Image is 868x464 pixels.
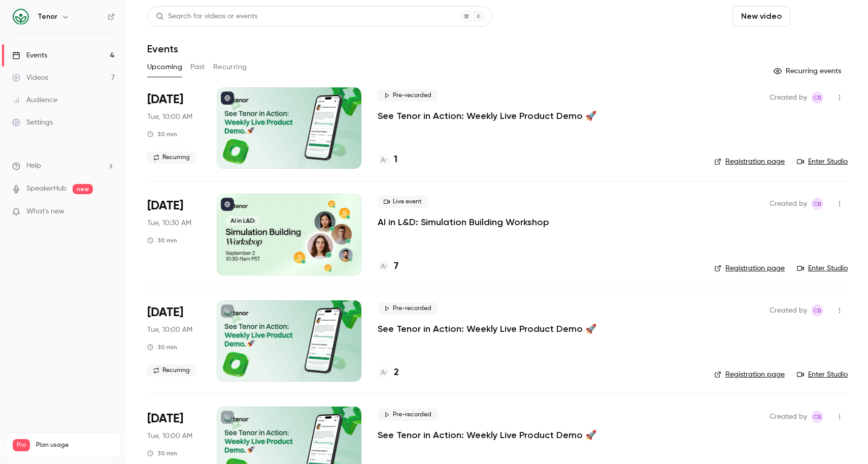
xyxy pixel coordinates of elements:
a: Enter Studio [797,369,848,380]
span: Created by [770,411,807,423]
div: 30 min [147,236,177,244]
iframe: Noticeable Trigger [103,207,115,216]
span: Pro [13,439,30,451]
a: 2 [378,366,399,380]
span: new [73,184,93,194]
div: Audience [12,95,57,105]
a: SpeakerHub [26,183,66,194]
a: AI in L&D: Simulation Building Workshop [378,216,549,228]
li: help-dropdown-opener [12,161,115,171]
button: Recurring [213,59,247,75]
div: Aug 26 Tue, 10:00 AM (America/Los Angeles) [147,87,201,169]
button: Upcoming [147,59,182,75]
span: CB [813,198,822,210]
div: Settings [12,117,53,128]
a: See Tenor in Action: Weekly Live Product Demo 🚀 [378,110,596,122]
span: CB [813,304,822,317]
span: Tue, 10:00 AM [147,112,192,122]
div: Events [12,50,47,60]
span: [DATE] [147,198,183,214]
span: Created by [770,198,807,210]
span: Pre-recorded [378,89,438,102]
h4: 1 [394,153,397,167]
div: 30 min [147,343,177,351]
a: Registration page [714,369,785,380]
span: Recurring [147,151,196,164]
span: Chloe Beard [811,91,823,104]
span: Help [26,161,41,171]
span: CB [813,91,822,104]
span: Pre-recorded [378,302,438,315]
div: Search for videos or events [156,11,257,22]
a: 7 [378,260,398,273]
button: Past [190,59,205,75]
a: Enter Studio [797,157,848,167]
a: 1 [378,153,397,167]
span: Plan usage [36,441,114,449]
a: Registration page [714,263,785,273]
span: Pre-recorded [378,409,438,421]
span: Created by [770,304,807,317]
span: [DATE] [147,304,183,321]
span: Chloe Beard [811,411,823,423]
span: Created by [770,91,807,104]
span: Tue, 10:30 AM [147,218,191,228]
span: Live event [378,196,428,208]
button: New video [732,6,790,26]
button: Recurring events [769,63,848,79]
span: Tue, 10:00 AM [147,325,192,335]
span: Recurring [147,364,196,377]
button: Schedule [794,6,848,26]
a: Registration page [714,157,785,167]
span: Tue, 10:00 AM [147,431,192,441]
a: See Tenor in Action: Weekly Live Product Demo 🚀 [378,323,596,335]
h1: Events [147,43,178,55]
span: Chloe Beard [811,304,823,317]
span: CB [813,411,822,423]
span: [DATE] [147,91,183,108]
div: 30 min [147,449,177,457]
span: Chloe Beard [811,198,823,210]
h4: 2 [394,366,399,380]
div: Sep 9 Tue, 10:00 AM (America/Los Angeles) [147,300,201,382]
div: Sep 2 Tue, 10:30 AM (America/Los Angeles) [147,194,201,275]
h6: Tenor [38,12,57,22]
div: Videos [12,73,48,83]
img: Tenor [13,9,29,25]
div: 30 min [147,130,177,138]
h4: 7 [394,260,398,273]
a: See Tenor in Action: Weekly Live Product Demo 🚀 [378,429,596,441]
span: What's new [26,206,64,217]
span: [DATE] [147,411,183,427]
a: Enter Studio [797,263,848,273]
